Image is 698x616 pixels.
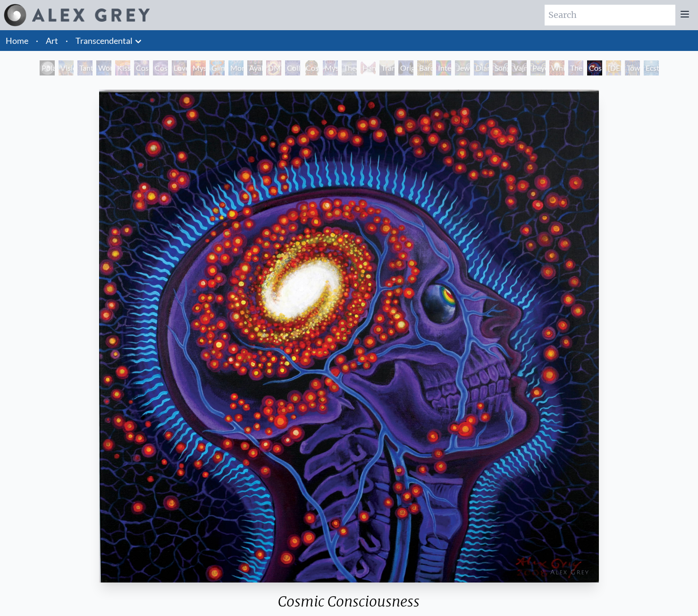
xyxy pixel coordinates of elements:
div: Ayahuasca Visitation [247,60,262,75]
a: Home [6,35,28,46]
li: · [62,30,72,51]
div: Jewel Being [455,60,470,75]
div: [DEMOGRAPHIC_DATA] [606,60,621,75]
div: Song of Vajra Being [493,60,508,75]
div: Bardo Being [417,60,432,75]
div: Monochord [228,60,244,75]
div: Visionary Origin of Language [59,60,74,75]
div: Cosmic [DEMOGRAPHIC_DATA] [304,60,319,75]
div: Love is a Cosmic Force [172,60,187,75]
div: Transfiguration [379,60,395,75]
div: Mystic Eye [323,60,338,75]
div: Kiss of the [MEDICAL_DATA] [115,60,130,75]
div: Toward the One [625,60,640,75]
div: Cosmic Artist [153,60,168,75]
div: Theologue [342,60,357,75]
a: Art [46,34,58,47]
div: The Great Turn [568,60,583,75]
div: Cosmic Consciousness [587,60,602,75]
a: Transcendental [76,34,133,47]
div: Hands that See [361,60,376,75]
li: · [32,30,42,51]
img: Cosmic-Consciousness-Alex-Grey-2008-watermarked.jpg [99,90,599,583]
input: Search [545,5,675,25]
div: Mysteriosa 2 [191,60,206,75]
div: Original Face [398,60,413,75]
div: Tantra [77,60,93,75]
div: Wonder [96,60,111,75]
div: DMT - The Spirit Molecule [266,60,281,75]
div: Polar Unity Spiral [40,60,55,75]
div: Ecstasy [644,60,659,75]
div: Cosmic Creativity [134,60,149,75]
div: Interbeing [436,60,451,75]
div: Peyote Being [530,60,546,75]
div: Glimpsing the Empyrean [210,60,225,75]
div: Collective Vision [285,60,300,75]
div: Diamond Being [474,60,489,75]
div: Vajra Being [512,60,527,75]
div: White Light [549,60,564,75]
